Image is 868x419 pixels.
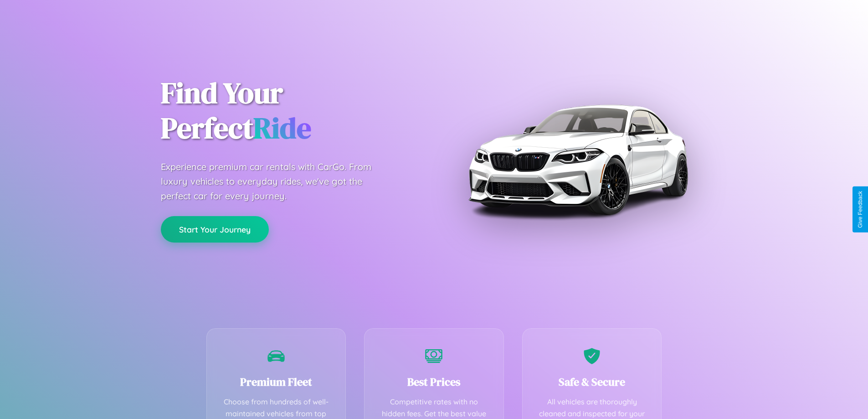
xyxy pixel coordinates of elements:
p: Experience premium car rentals with CarGo. From luxury vehicles to everyday rides, we've got the ... [161,160,389,203]
button: Start Your Journey [161,216,269,243]
h3: Best Prices [378,374,490,389]
h1: Find Your Perfect [161,76,421,146]
img: Premium BMW car rental vehicle [464,46,692,274]
h3: Premium Fleet [221,374,332,389]
div: Give Feedback [857,191,863,228]
span: Ride [253,108,311,148]
h3: Safe & Secure [536,374,648,389]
